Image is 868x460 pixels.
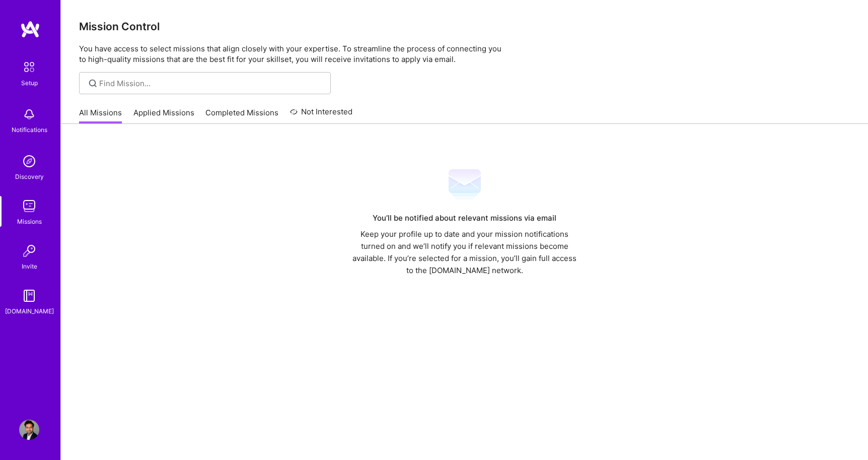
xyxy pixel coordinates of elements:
p: You have access to select missions that align closely with your expertise. To streamline the proc... [79,43,850,64]
div: Invite [22,261,37,272]
h3: Mission Control [79,20,850,33]
img: teamwork [19,196,39,216]
img: setup [19,56,40,78]
div: Keep your profile up to date and your mission notifications turned on and we’ll notify you if rel... [348,228,581,277]
img: User Avatar [19,420,39,440]
a: Applied Missions [133,107,194,124]
a: User Avatar [17,420,42,440]
a: Not Interested [290,106,353,124]
div: You’ll be notified about relevant missions via email [348,212,581,224]
div: [DOMAIN_NAME] [5,306,54,316]
div: Missions [17,216,42,227]
a: Completed Missions [205,107,278,124]
input: Find Mission... [99,78,323,89]
img: logo [20,20,40,38]
div: Setup [21,78,38,88]
img: guide book [19,286,39,306]
a: All Missions [79,107,122,124]
div: Notifications [12,124,47,135]
img: Invite [19,241,39,261]
i: icon SearchGrey [87,78,99,89]
img: Mail [449,168,481,201]
img: bell [19,104,39,124]
div: Discovery [15,171,44,182]
img: discovery [19,151,39,171]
